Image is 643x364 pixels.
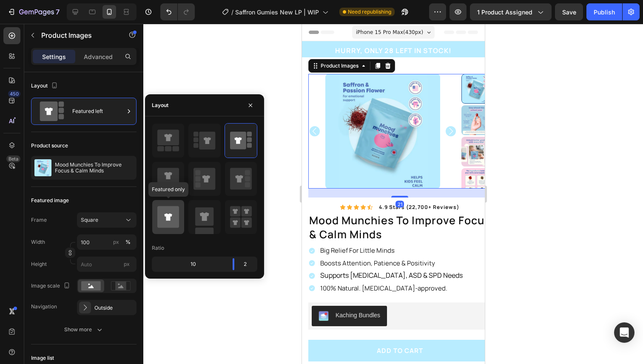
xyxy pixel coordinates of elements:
[125,238,131,246] div: %
[31,80,60,92] div: Layout
[152,244,164,252] div: Ratio
[124,261,130,267] span: px
[31,280,72,292] div: Image scale
[3,3,63,20] button: 7
[31,142,68,150] div: Product source
[6,189,189,218] h1: mood munchies to improve focus & calm minds
[31,260,47,268] label: Height
[77,234,137,250] input: px%
[111,237,121,247] button: %
[586,3,622,20] button: Publish
[84,52,113,61] p: Advanced
[64,325,104,334] div: Show more
[72,102,124,121] div: Featured left
[34,159,51,176] img: product feature img
[477,8,532,17] span: 1 product assigned
[31,322,137,337] button: Show more
[18,247,161,256] span: Supports [MEDICAL_DATA], ASD & SPD Needs
[75,321,121,333] div: Add to cart
[8,90,20,97] div: 450
[41,30,114,40] p: Product Images
[470,3,552,20] button: 1 product assigned
[31,238,45,246] label: Width
[31,197,69,204] div: Featured image
[18,223,161,231] p: Big Relief For Little Minds
[18,260,161,269] p: 100% Natural. [MEDICAL_DATA]-approved.
[31,216,47,224] label: Frame
[231,8,233,17] span: /
[113,238,119,246] div: px
[31,303,57,310] div: Navigation
[81,216,98,224] span: Square
[10,282,85,302] button: Kaching Bundles
[56,7,60,17] p: 7
[77,212,137,228] button: Square
[18,235,161,244] p: Boosts Attention, Patience & Positivity
[348,8,391,16] span: Need republishing
[94,304,134,312] div: Outside
[241,258,256,270] div: 2
[555,3,583,20] button: Save
[6,316,189,338] button: Add to cart
[302,24,485,364] iframe: Design area
[152,102,168,109] div: Layout
[34,287,78,296] div: Kaching Bundles
[594,8,615,17] div: Publish
[17,287,27,297] img: KachingBundles.png
[77,257,137,272] input: px
[235,8,319,17] span: Saffron Gumies New LP | WIP
[123,237,133,247] button: px
[160,3,195,20] div: Undo/Redo
[614,322,634,343] div: Open Intercom Messenger
[42,52,66,61] p: Settings
[55,162,133,174] p: Mood Munchies To Improve Focus & Calm Minds
[154,258,226,270] div: 10
[31,354,54,362] div: Image list
[6,155,20,162] div: Beta
[562,8,576,16] span: Save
